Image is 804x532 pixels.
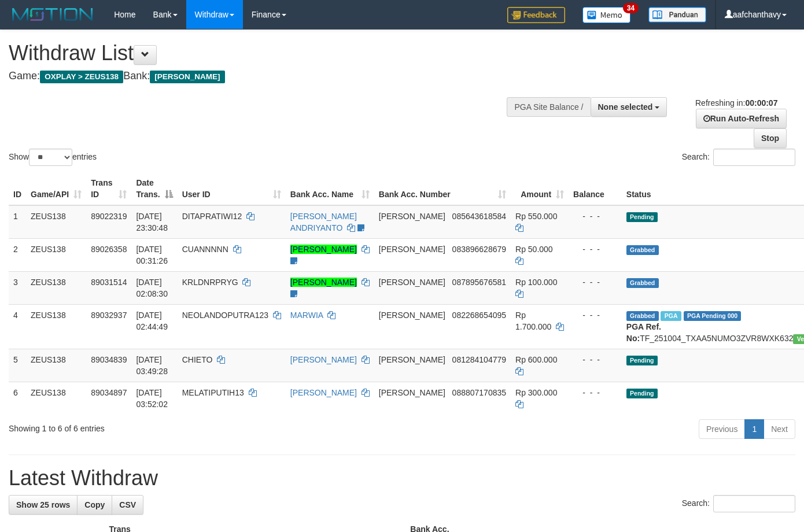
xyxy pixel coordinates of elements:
[182,388,244,397] span: MELATIPUTIH13
[682,149,795,166] label: Search:
[573,387,617,398] div: - - -
[9,238,26,271] td: 2
[9,71,525,82] h4: Game: Bank:
[9,271,26,304] td: 3
[573,354,617,365] div: - - -
[754,128,787,148] a: Stop
[136,245,168,265] span: [DATE] 00:31:26
[515,212,557,221] span: Rp 550.000
[515,355,557,364] span: Rp 600.000
[626,389,658,398] span: Pending
[26,205,86,239] td: ZEUS138
[582,7,631,23] img: Button%20Memo.svg
[9,382,26,415] td: 6
[182,355,213,364] span: CHIETO
[626,322,661,343] b: PGA Ref. No:
[507,7,565,23] img: Feedback.jpg
[119,500,136,509] span: CSV
[713,495,795,512] input: Search:
[626,245,659,255] span: Grabbed
[91,245,127,254] span: 89026358
[9,304,26,349] td: 4
[136,212,168,232] span: [DATE] 23:30:48
[452,245,506,254] span: Copy 083896628679 to clipboard
[515,311,551,331] span: Rp 1.700.000
[77,495,112,515] a: Copy
[150,71,224,83] span: [PERSON_NAME]
[507,97,590,117] div: PGA Site Balance /
[290,245,357,254] a: [PERSON_NAME]
[682,495,795,512] label: Search:
[511,172,569,205] th: Amount: activate to sort column ascending
[573,309,617,321] div: - - -
[573,243,617,255] div: - - -
[745,98,777,108] strong: 00:00:07
[91,212,127,221] span: 89022319
[573,276,617,288] div: - - -
[112,495,143,515] a: CSV
[290,388,357,397] a: [PERSON_NAME]
[623,3,639,13] span: 34
[26,172,86,205] th: Game/API: activate to sort column ascending
[84,500,105,509] span: Copy
[286,172,374,205] th: Bank Acc. Name: activate to sort column ascending
[379,311,445,320] span: [PERSON_NAME]
[515,278,557,287] span: Rp 100.000
[29,149,72,166] select: Showentries
[182,311,268,320] span: NEOLANDOPUTRA123
[290,311,323,320] a: MARWIA
[136,311,168,331] span: [DATE] 02:44:49
[290,278,357,287] a: [PERSON_NAME]
[515,388,557,397] span: Rp 300.000
[374,172,511,205] th: Bank Acc. Number: activate to sort column ascending
[26,382,86,415] td: ZEUS138
[91,278,127,287] span: 89031514
[91,311,127,320] span: 89032937
[26,304,86,349] td: ZEUS138
[91,355,127,364] span: 89034839
[86,172,131,205] th: Trans ID: activate to sort column ascending
[379,278,445,287] span: [PERSON_NAME]
[626,311,659,321] span: Grabbed
[91,388,127,397] span: 89034897
[379,245,445,254] span: [PERSON_NAME]
[699,419,745,439] a: Previous
[182,245,228,254] span: CUANNNNN
[713,149,795,166] input: Search:
[598,102,653,112] span: None selected
[379,355,445,364] span: [PERSON_NAME]
[9,205,26,239] td: 1
[626,278,659,288] span: Grabbed
[26,238,86,271] td: ZEUS138
[290,212,357,232] a: [PERSON_NAME] ANDRIYANTO
[26,271,86,304] td: ZEUS138
[9,467,795,490] h1: Latest Withdraw
[9,172,26,205] th: ID
[290,355,357,364] a: [PERSON_NAME]
[182,278,238,287] span: KRLDNRPRYG
[40,71,123,83] span: OXPLAY > ZEUS138
[136,388,168,409] span: [DATE] 03:52:02
[591,97,667,117] button: None selected
[573,210,617,222] div: - - -
[9,149,97,166] label: Show entries
[452,212,506,221] span: Copy 085643618584 to clipboard
[684,311,742,321] span: PGA Pending
[515,245,553,254] span: Rp 50.000
[764,419,795,439] a: Next
[136,355,168,376] span: [DATE] 03:49:28
[178,172,286,205] th: User ID: activate to sort column ascending
[379,212,445,221] span: [PERSON_NAME]
[9,349,26,382] td: 5
[626,356,658,365] span: Pending
[9,418,326,434] div: Showing 1 to 6 of 6 entries
[452,311,506,320] span: Copy 082268654095 to clipboard
[26,349,86,382] td: ZEUS138
[744,419,764,439] a: 1
[648,7,706,23] img: panduan.png
[131,172,177,205] th: Date Trans.: activate to sort column descending
[182,212,242,221] span: DITAPRATIWI12
[452,355,506,364] span: Copy 081284104779 to clipboard
[9,42,525,65] h1: Withdraw List
[136,278,168,298] span: [DATE] 02:08:30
